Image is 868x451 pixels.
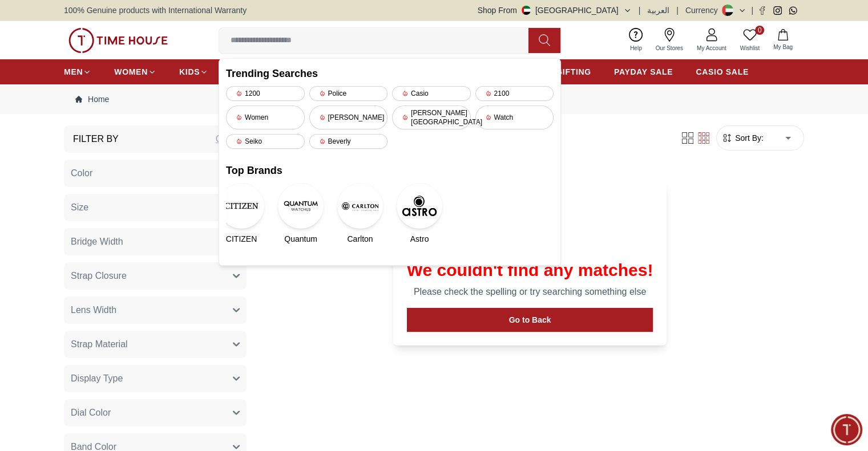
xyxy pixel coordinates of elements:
span: CITIZEN [226,233,257,245]
button: Shop From[GEOGRAPHIC_DATA] [478,5,632,16]
div: Currency [685,5,722,16]
div: Watch [475,105,554,129]
button: Sort By: [721,132,764,144]
span: Wishlist [736,44,764,52]
a: PAYDAY SALE [614,62,673,82]
span: | [751,5,753,16]
img: CITIZEN [219,183,264,229]
a: Whatsapp [789,6,797,15]
div: Chat Widget [831,414,862,445]
img: Quantum [278,183,324,229]
img: Carlton [337,183,383,229]
button: Go to Back [407,308,653,332]
button: Dial Color [64,399,247,426]
h1: We couldn't find any matches! [407,260,653,281]
span: Strap Closure [71,269,127,283]
div: [PERSON_NAME] [309,105,388,129]
span: WOMEN [114,66,148,78]
div: [PERSON_NAME][GEOGRAPHIC_DATA] [392,105,471,129]
img: ... [68,28,168,53]
button: Color [64,160,247,187]
a: CASIO SALE [696,62,749,82]
a: Instagram [773,6,782,15]
h2: Top Brands [226,162,554,178]
img: United Arab Emirates [522,6,531,15]
a: QuantumQuantum [285,183,316,245]
button: Strap Material [64,331,247,358]
span: 100% Genuine products with International Warranty [64,5,247,16]
nav: Breadcrumb [64,84,804,114]
button: Bridge Width [64,228,247,255]
span: Astro [410,233,429,245]
div: Seiko [226,134,305,149]
div: Casio [392,86,471,101]
div: Clear [216,132,237,146]
span: CASIO SALE [696,66,749,78]
span: Bridge Width [71,235,123,249]
span: | [676,5,679,16]
h3: Filter By [73,132,119,146]
img: Astro [397,183,442,229]
span: GIFTING [556,66,591,78]
div: 1200 [226,86,305,101]
span: KIDS [179,66,200,78]
div: Women [226,105,305,129]
span: Carlton [347,233,373,245]
span: Strap Material [71,338,128,351]
div: 2100 [475,86,554,101]
button: My Bag [766,27,800,54]
div: Beverly [309,134,388,149]
div: Police [309,86,388,101]
span: Color [71,166,92,180]
a: Help [623,26,649,55]
a: Facebook [758,6,766,15]
span: Size [71,201,88,214]
button: Display Type [64,365,247,392]
a: Home [75,94,109,105]
span: Lens Width [71,303,116,317]
a: GIFTING [556,62,591,82]
span: PAYDAY SALE [614,66,673,78]
a: CarltonCarlton [345,183,376,245]
a: AstroAstro [404,183,435,245]
h2: Trending Searches [226,66,554,82]
a: 0Wishlist [733,26,766,55]
span: Sort By: [733,132,764,144]
a: MEN [64,62,91,82]
a: Our Stores [649,26,690,55]
span: Display Type [71,372,123,385]
span: Help [625,44,647,52]
span: My Bag [769,43,797,51]
a: WOMEN [114,62,156,82]
span: Dial Color [71,406,111,420]
span: My Account [692,44,731,52]
button: Lens Width [64,296,247,324]
span: 0 [755,26,764,35]
span: Quantum [284,233,317,245]
button: العربية [647,5,669,16]
button: Strap Closure [64,262,247,290]
span: MEN [64,66,83,78]
a: KIDS [179,62,208,82]
p: Please check the spelling or try searching something else [407,285,653,299]
a: CITIZENCITIZEN [226,183,257,245]
button: Size [64,194,247,221]
span: Our Stores [651,44,688,52]
span: | [639,5,641,16]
